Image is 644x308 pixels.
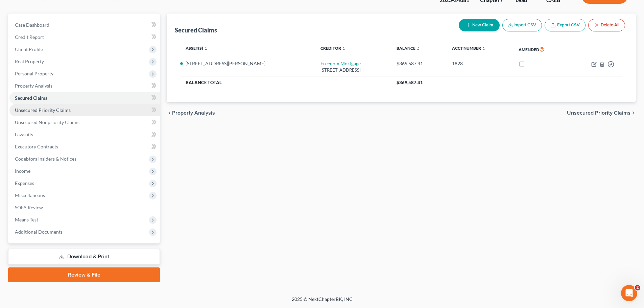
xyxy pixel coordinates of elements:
[15,229,63,235] span: Additional Documents
[167,110,172,116] i: chevron_left
[588,19,625,31] button: Delete All
[9,141,160,153] a: Executory Contracts
[416,47,420,51] i: unfold_more
[180,76,391,89] th: Balance Total
[15,168,30,174] span: Income
[15,46,43,52] span: Client Profile
[621,285,637,301] iframe: Intercom live chat
[459,19,500,31] button: New Claim
[342,47,346,51] i: unfold_more
[167,110,215,116] button: chevron_left Property Analysis
[8,249,160,265] a: Download & Print
[15,119,79,125] span: Unsecured Nonpriority Claims
[129,296,515,308] div: 2025 © NextChapterBK, INC
[186,60,310,67] li: [STREET_ADDRESS][PERSON_NAME]
[452,60,508,67] div: 1828
[15,95,47,101] span: Secured Claims
[15,22,49,28] span: Case Dashboard
[15,156,76,162] span: Codebtors Insiders & Notices
[9,80,160,92] a: Property Analysis
[204,47,208,51] i: unfold_more
[545,19,586,31] a: Export CSV
[15,58,44,64] span: Real Property
[15,107,71,113] span: Unsecured Priority Claims
[513,42,568,57] th: Amended
[175,26,217,34] div: Secured Claims
[15,144,58,149] span: Executory Contracts
[320,67,386,73] div: [STREET_ADDRESS]
[15,83,52,89] span: Property Analysis
[15,71,53,76] span: Personal Property
[397,60,441,67] div: $369,587.41
[630,110,636,116] i: chevron_right
[15,192,45,198] span: Miscellaneous
[172,110,215,116] span: Property Analysis
[15,205,43,210] span: SOFA Review
[397,80,423,85] span: $369,587.41
[8,267,160,282] a: Review & File
[452,46,486,51] a: Acct Number unfold_more
[320,46,346,51] a: Creditor unfold_more
[567,110,630,116] span: Unsecured Priority Claims
[635,285,640,290] span: 2
[567,110,636,116] button: Unsecured Priority Claims chevron_right
[482,47,486,51] i: unfold_more
[320,61,361,66] a: Freedom Mortgage
[9,92,160,104] a: Secured Claims
[9,31,160,43] a: Credit Report
[9,104,160,116] a: Unsecured Priority Claims
[15,132,33,137] span: Lawsuits
[397,46,420,51] a: Balance unfold_more
[502,19,542,31] button: Import CSV
[9,128,160,141] a: Lawsuits
[9,116,160,128] a: Unsecured Nonpriority Claims
[15,34,44,40] span: Credit Report
[9,19,160,31] a: Case Dashboard
[186,46,208,51] a: Asset(s) unfold_more
[15,217,38,222] span: Means Test
[9,202,160,214] a: SOFA Review
[15,180,34,186] span: Expenses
